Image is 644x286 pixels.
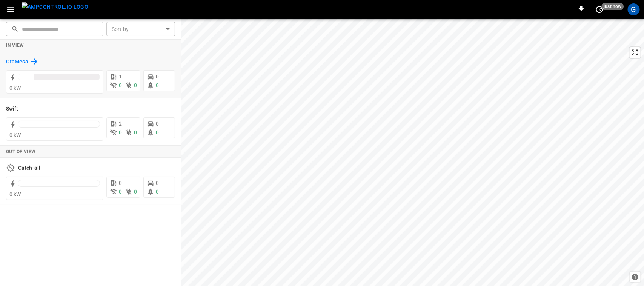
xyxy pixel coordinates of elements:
strong: In View [6,43,24,48]
span: 0 [119,129,122,135]
span: 0 [134,189,137,195]
span: 0 [156,180,159,186]
h6: Catch-all [18,164,40,172]
span: 0 [156,74,159,80]
span: 0 [156,82,159,88]
span: 1 [119,74,122,80]
span: 0 [134,82,137,88]
span: 0 kW [9,191,21,197]
span: 0 [119,82,122,88]
span: 0 [134,129,137,135]
span: just now [602,3,624,10]
button: set refresh interval [593,3,606,15]
span: 0 [119,189,122,195]
h6: OtaMesa [6,58,28,66]
h6: Swift [6,105,18,113]
span: 2 [119,121,122,127]
strong: Out of View [6,149,35,154]
span: 0 [156,121,159,127]
div: profile-icon [628,3,640,15]
span: 0 kW [9,85,21,91]
span: 0 [119,180,122,186]
img: ampcontrol.io logo [22,2,88,12]
span: 0 [156,129,159,135]
span: 0 [156,189,159,195]
span: 0 kW [9,132,21,138]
